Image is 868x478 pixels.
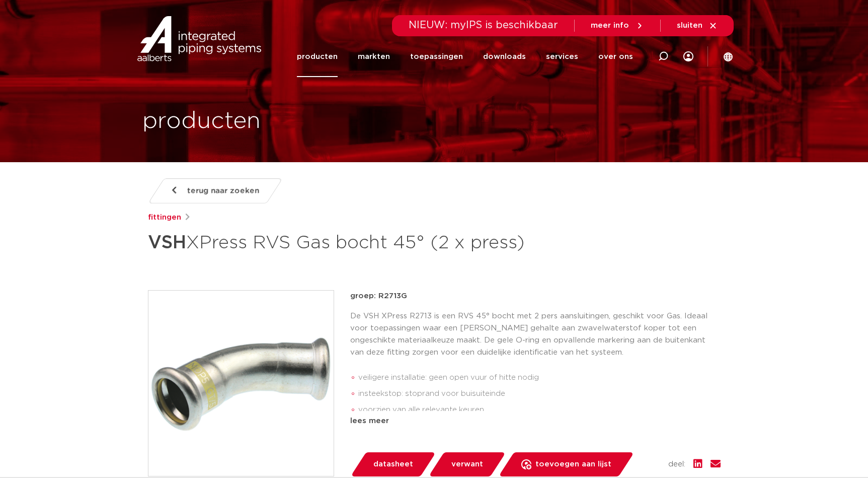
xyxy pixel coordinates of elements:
a: terug naar zoeken [147,178,282,203]
span: deel: [668,458,685,470]
strong: VSH [148,234,186,252]
a: meer info [591,21,644,30]
li: voorzien van alle relevante keuren [358,402,721,418]
span: meer info [591,22,629,29]
a: datasheet [350,452,436,476]
img: Product Image for VSH XPress RVS Gas bocht 45° (2 x press) [148,291,334,476]
span: datasheet [373,456,413,472]
span: verwant [451,456,483,472]
a: over ons [598,36,633,77]
span: terug naar zoeken [187,183,259,199]
a: sluiten [677,21,718,30]
span: sluiten [677,22,702,29]
p: De VSH XPress R2713 is een RVS 45° bocht met 2 pers aansluitingen, geschikt voor Gas. Ideaal voor... [350,310,721,359]
span: toevoegen aan lijst [535,456,611,472]
a: verwant [428,452,506,476]
li: veiligere installatie: geen open vuur of hitte nodig [358,370,721,386]
p: groep: R2713G [350,290,721,302]
li: insteekstop: stoprand voor buisuiteinde [358,386,721,402]
a: producten [297,36,338,77]
a: services [546,36,578,77]
a: toepassingen [410,36,463,77]
h1: XPress RVS Gas bocht 45° (2 x press) [148,228,526,258]
a: downloads [483,36,526,77]
span: NIEUW: myIPS is beschikbaar [409,20,558,30]
a: fittingen [148,212,181,224]
h1: producten [142,105,261,138]
div: lees meer [350,415,721,427]
a: markten [358,36,390,77]
div: my IPS [683,36,693,77]
nav: Menu [297,36,633,77]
